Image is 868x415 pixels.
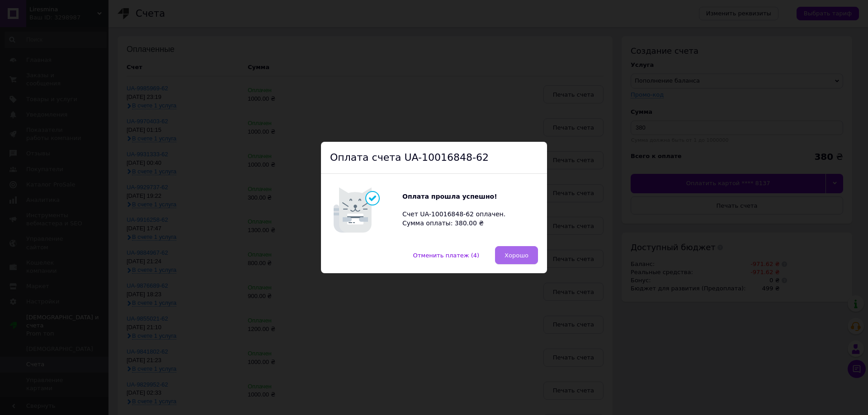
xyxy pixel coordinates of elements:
[402,192,511,228] div: Счет UA-10016848-62 оплачен. Сумма оплаты: 380.00 ₴
[413,252,480,259] span: Отменить платеж (4)
[321,142,547,174] div: Оплата счета UA-10016848-62
[402,193,497,200] b: Оплата прошла успешно!
[495,246,538,264] button: Хорошо
[330,183,402,237] img: Котик говорит: Оплата прошла успешно!
[505,252,528,259] span: Хорошо
[404,246,489,264] button: Отменить платеж (4)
